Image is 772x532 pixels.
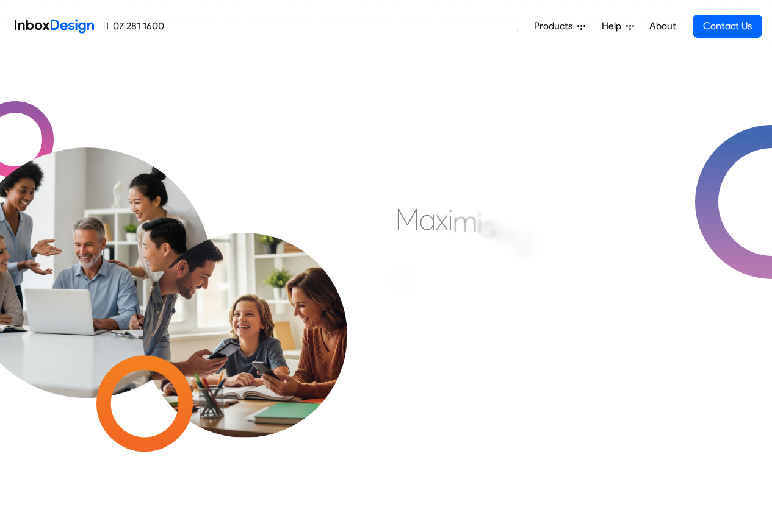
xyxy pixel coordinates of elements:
a: Help [597,14,639,38]
span: Help [602,19,626,34]
a: About [646,14,679,38]
a: Contact Us [693,15,762,38]
div: M [395,201,419,238]
a: Products [529,14,590,38]
div: x [436,201,448,238]
div: i [495,211,500,248]
a: 07 281 1600 [104,19,164,34]
div: g [515,221,532,257]
div: a [419,201,436,238]
div: E [395,263,411,300]
div: i [477,205,482,242]
div: m [453,203,477,239]
span: Products [534,19,577,34]
div: n [500,216,515,252]
div: f [411,269,420,306]
img: parents_with_child.png [117,182,373,438]
div: i [448,202,453,238]
div: Maximising Efficient & Engagement, Connecting Schools, Families, and Students. [395,201,691,384]
div: s [482,208,495,244]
